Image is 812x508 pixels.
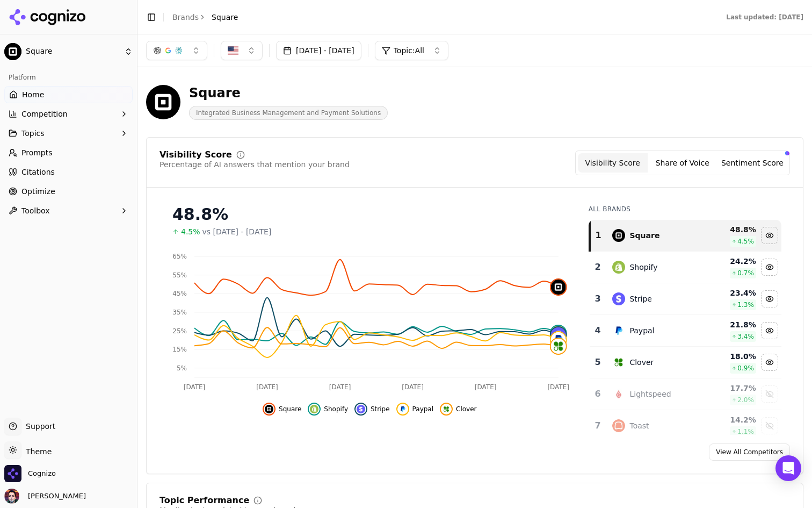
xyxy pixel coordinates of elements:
[357,405,365,413] img: stripe
[189,106,388,120] span: Integrated Business Management and Payment Solutions
[4,465,56,482] button: Open organization switcher
[440,403,476,416] button: Hide clover data
[590,347,781,378] tr: 5cloverClover18.0%0.9%Hide clover data
[612,292,625,305] img: stripe
[21,186,55,197] span: Optimize
[265,405,273,413] img: square
[629,294,652,304] div: Stripe
[172,271,187,279] tspan: 55%
[22,89,44,100] span: Home
[594,356,602,369] div: 5
[181,226,200,237] span: 4.5%
[24,491,86,501] span: [PERSON_NAME]
[594,419,602,432] div: 7
[172,309,187,316] tspan: 35%
[396,403,433,416] button: Hide paypal data
[612,324,625,337] img: paypal
[737,269,754,277] span: 0.7 %
[310,405,318,413] img: shopify
[160,159,350,170] div: Percentage of AI answers that mention your brand
[475,383,497,391] tspan: [DATE]
[172,346,187,353] tspan: 15%
[4,43,21,60] img: Square
[775,455,801,481] div: Open Intercom Messenger
[737,396,754,404] span: 2.0 %
[202,226,272,237] span: vs [DATE] - [DATE]
[456,405,476,413] span: Clover
[648,153,717,173] button: Share of Voice
[324,405,348,413] span: Shopify
[761,227,778,244] button: Hide square data
[629,389,671,399] div: Lightspeed
[4,125,133,142] button: Topics
[21,109,68,119] span: Competition
[629,262,657,273] div: Shopify
[612,419,625,432] img: toast
[308,403,348,416] button: Hide shopify data
[629,357,654,368] div: Clover
[707,383,756,393] div: 17.7 %
[761,290,778,307] button: Hide stripe data
[263,403,301,416] button: Hide square data
[276,41,361,60] button: [DATE] - [DATE]
[737,300,754,309] span: 1.3 %
[4,465,21,482] img: Cognizo
[160,496,249,505] div: Topic Performance
[761,385,778,403] button: Show lightspeed data
[4,163,133,181] a: Citations
[4,202,133,219] button: Toolbox
[551,339,566,354] img: clover
[256,383,278,391] tspan: [DATE]
[4,105,133,123] button: Competition
[761,259,778,276] button: Hide shopify data
[212,12,238,23] span: Square
[4,69,133,86] div: Platform
[590,220,781,252] tr: 1squareSquare48.8%4.5%Hide square data
[594,388,602,400] div: 6
[594,292,602,305] div: 3
[172,205,567,224] div: 48.8%
[629,230,659,241] div: Square
[707,288,756,298] div: 23.4 %
[761,354,778,371] button: Hide clover data
[279,405,301,413] span: Square
[612,388,625,400] img: lightspeed
[172,290,187,298] tspan: 45%
[172,12,238,23] nav: breadcrumb
[412,405,433,413] span: Paypal
[594,324,602,337] div: 4
[177,364,187,372] tspan: 5%
[761,322,778,339] button: Hide paypal data
[398,405,407,413] img: paypal
[394,45,424,56] span: Topic: All
[442,405,451,413] img: clover
[707,351,756,362] div: 18.0 %
[578,153,648,173] button: Visibility Score
[189,84,388,102] div: Square
[707,224,756,235] div: 48.8 %
[590,283,781,315] tr: 3stripeStripe23.4%1.3%Hide stripe data
[595,229,602,242] div: 1
[551,332,566,347] img: paypal
[4,183,133,200] a: Optimize
[371,405,390,413] span: Stripe
[590,410,781,442] tr: 7toastToast14.2%1.1%Show toast data
[21,167,55,177] span: Citations
[4,489,86,504] button: Open user button
[590,378,781,410] tr: 6lightspeedLightspeed17.7%2.0%Show lightspeed data
[26,47,120,56] span: Square
[4,86,133,103] a: Home
[707,319,756,330] div: 21.8 %
[172,327,187,335] tspan: 25%
[354,403,390,416] button: Hide stripe data
[726,13,803,22] div: Last updated: [DATE]
[329,383,351,391] tspan: [DATE]
[589,205,781,213] div: All Brands
[612,356,625,369] img: clover
[28,469,56,478] span: Cognizo
[4,489,19,504] img: Deniz Ozcan
[184,383,206,391] tspan: [DATE]
[612,261,625,274] img: shopify
[707,256,756,267] div: 24.2 %
[707,414,756,425] div: 14.2 %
